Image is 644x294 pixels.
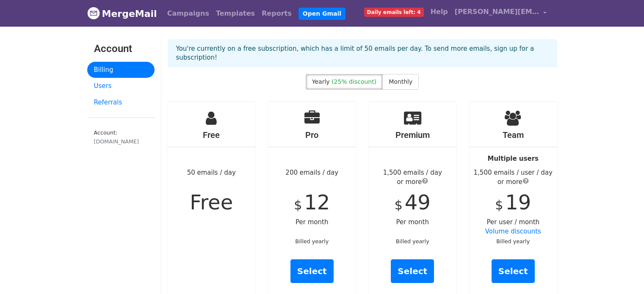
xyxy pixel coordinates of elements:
small: Billed yearly [496,238,530,245]
a: Billing [87,62,155,78]
a: Volume discounts [485,228,541,235]
span: 49 [405,190,431,214]
span: 19 [505,190,531,214]
a: Templates [213,5,258,22]
p: You're currently on a free subscription, which has a limit of 50 emails per day. To send more ema... [176,44,549,62]
a: Daily emails left: 4 [361,3,427,20]
span: Free [190,190,233,214]
span: 12 [304,190,330,214]
div: 1,500 emails / user / day or more [469,168,557,187]
a: Select [391,259,434,283]
small: Billed yearly [396,238,429,245]
h4: Team [469,130,557,140]
a: [PERSON_NAME][EMAIL_ADDRESS][DOMAIN_NAME] [451,3,550,23]
a: Campaigns [164,5,213,22]
img: MergeMail logo [87,7,100,19]
strong: Multiple users [488,155,539,162]
div: 1,500 emails / day or more [369,168,457,187]
div: [DOMAIN_NAME] [94,137,148,146]
h3: Account [94,43,148,55]
span: $ [495,198,503,212]
span: $ [395,198,403,212]
span: Daily emails left: 4 [364,8,424,17]
a: MergeMail [87,5,157,22]
span: Monthly [389,78,412,85]
small: Account: [94,129,148,146]
a: Select [290,259,334,283]
span: $ [294,198,302,212]
a: Referrals [87,94,155,111]
h4: Premium [369,130,457,140]
a: Open Gmail [299,8,345,20]
a: Select [492,259,535,283]
span: (25% discount) [332,78,376,85]
small: Billed yearly [295,238,329,245]
h4: Free [168,130,256,140]
span: Yearly [312,78,330,85]
a: Users [87,78,155,94]
span: [PERSON_NAME][EMAIL_ADDRESS][DOMAIN_NAME] [455,7,539,17]
a: Help [427,3,451,20]
h4: Pro [268,130,356,140]
a: Reports [258,5,295,22]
